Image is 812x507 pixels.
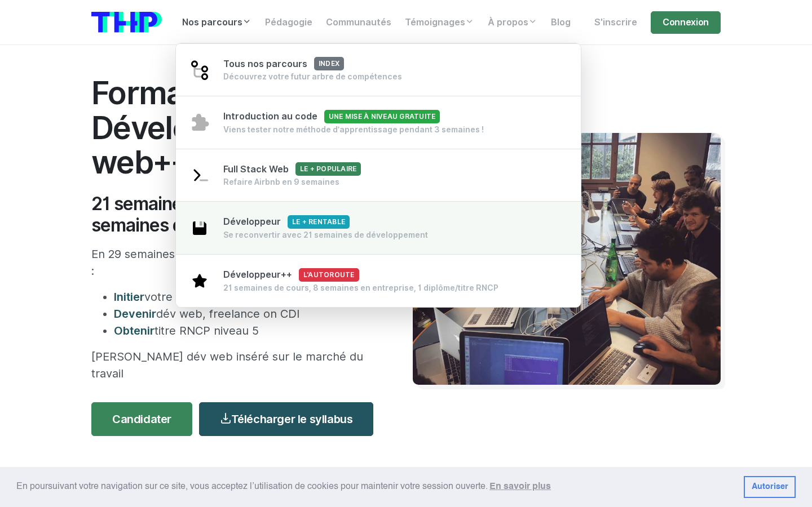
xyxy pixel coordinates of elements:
span: Développeur++ [223,269,359,280]
a: Nos parcours [175,11,258,34]
p: [PERSON_NAME] dév web inséré sur le marché du travail [91,348,379,382]
h2: 21 semaines intenses et 8 semaines d'insertion pro [91,193,379,237]
a: Pédagogie [258,11,319,34]
a: Connexion [651,11,721,34]
div: Découvrez votre futur arbre de compétences [223,71,402,82]
a: Tous nos parcoursindex Découvrez votre futur arbre de compétences [176,43,581,97]
a: learn more about cookies [488,478,553,495]
span: Développeur [223,216,350,227]
span: Full Stack Web [223,164,361,175]
span: Le + rentable [288,215,350,229]
a: Communautés [319,11,398,34]
a: Introduction au codeUne mise à niveau gratuite Viens tester notre méthode d’apprentissage pendant... [176,96,581,149]
p: En 29 semaines de formation intensive, vous pourrez : [91,246,379,279]
a: À propos [481,11,544,34]
a: Développeur++L'autoroute 21 semaines de cours, 8 semaines en entreprise, 1 diplôme/titre RNCP [176,254,581,307]
h1: Formation Développeur-web++ [91,75,379,180]
span: Une mise à niveau gratuite [324,110,440,123]
li: titre RNCP niveau 5 [114,322,379,339]
div: Se reconvertir avec 21 semaines de développement [223,229,428,241]
img: save-2003ce5719e3e880618d2f866ea23079.svg [189,218,210,238]
img: star-1b1639e91352246008672c7d0108e8fd.svg [189,270,210,291]
li: dév web, freelance on CDI [114,305,379,322]
a: Télécharger le syllabus [199,402,373,436]
img: logo [91,12,162,33]
span: En poursuivant votre navigation sur ce site, vous acceptez l’utilisation de cookies pour mainteni... [16,478,735,495]
a: Blog [544,11,577,34]
div: 21 semaines de cours, 8 semaines en entreprise, 1 diplôme/titre RNCP [223,282,498,293]
span: Initier [114,290,144,304]
a: Témoignages [398,11,481,34]
a: dismiss cookie message [744,476,796,499]
a: DéveloppeurLe + rentable Se reconvertir avec 21 semaines de développement [176,201,581,255]
img: terminal-92af89cfa8d47c02adae11eb3e7f907c.svg [189,165,210,185]
span: Obtenir [114,324,155,337]
div: Refaire Airbnb en 9 semaines [223,176,361,188]
span: L'autoroute [299,268,359,282]
div: Viens tester notre méthode d’apprentissage pendant 3 semaines ! [223,124,484,135]
span: Tous nos parcours [223,59,344,69]
span: index [314,57,344,70]
a: Full Stack WebLe + populaire Refaire Airbnb en 9 semaines [176,149,581,202]
span: Introduction au code [223,111,440,122]
a: S'inscrire [588,11,644,34]
span: Devenir [114,307,156,321]
a: Candidater [91,402,192,436]
img: puzzle-4bde4084d90f9635442e68fcf97b7805.svg [189,112,210,132]
span: Le + populaire [295,162,361,176]
li: votre nouvelle carrière dans le digital [114,288,379,305]
img: git-4-38d7f056ac829478e83c2c2dd81de47b.svg [189,60,210,80]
